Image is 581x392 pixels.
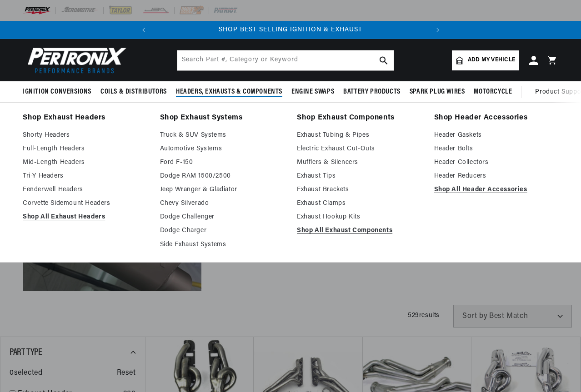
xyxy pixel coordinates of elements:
[117,367,136,379] span: Reset
[177,50,394,70] input: Search Part #, Category or Keyword
[462,313,487,320] span: Sort by
[434,144,559,154] a: Header Bolts
[453,305,572,327] select: Sort by
[297,198,421,209] a: Exhaust Clamps
[297,212,421,223] a: Exhaust Hookup Kits
[434,112,559,124] a: Shop Header Accessories
[434,130,559,141] a: Header Gaskets
[408,312,440,319] span: 529 results
[96,81,171,103] summary: Coils & Distributors
[297,184,421,195] a: Exhaust Brackets
[160,212,285,223] a: Dodge Challenger
[153,25,429,35] div: Announcement
[160,130,285,141] a: Truck & SUV Systems
[474,87,512,97] span: Motorcycle
[339,81,405,103] summary: Battery Products
[23,112,147,124] a: Shop Exhaust Headers
[23,157,147,168] a: Mid-Length Headers
[160,239,285,250] a: Side Exhaust Systems
[297,130,421,141] a: Exhaust Tubing & Pipes
[452,50,519,70] a: Add my vehicle
[23,144,147,154] a: Full-Length Headers
[469,81,516,103] summary: Motorcycle
[23,212,147,223] a: Shop All Exhaust Headers
[160,157,285,168] a: Ford F-150
[160,112,285,124] a: Shop Exhaust Systems
[297,157,421,168] a: Mufflers & Silencers
[160,171,285,182] a: Dodge RAM 1500/2500
[171,81,287,103] summary: Headers, Exhausts & Components
[374,50,394,70] button: search button
[468,56,515,65] span: Add my vehicle
[410,87,465,97] span: Spark Plug Wires
[10,367,42,379] span: 0 selected
[23,198,147,209] a: Corvette Sidemount Headers
[343,87,401,97] span: Battery Products
[160,184,285,195] a: Jeep Wranger & Gladiator
[10,348,42,357] span: Part Type
[153,25,429,35] div: 1 of 2
[219,26,362,33] a: SHOP BEST SELLING IGNITION & EXHAUST
[23,184,147,195] a: Fenderwell Headers
[434,171,559,182] a: Header Reducers
[291,87,334,97] span: Engine Swaps
[135,21,153,39] button: Translation missing: en.sections.announcements.previous_announcement
[23,81,96,103] summary: Ignition Conversions
[23,45,127,76] img: Pertronix
[160,144,285,154] a: Automotive Systems
[23,130,147,141] a: Shorty Headers
[297,225,421,236] a: Shop All Exhaust Components
[287,81,339,103] summary: Engine Swaps
[297,112,421,124] a: Shop Exhaust Components
[434,184,559,195] a: Shop All Header Accessories
[405,81,470,103] summary: Spark Plug Wires
[160,198,285,209] a: Chevy Silverado
[23,171,147,182] a: Tri-Y Headers
[176,87,282,97] span: Headers, Exhausts & Components
[23,87,91,97] span: Ignition Conversions
[297,144,421,154] a: Electric Exhaust Cut-Outs
[160,225,285,236] a: Dodge Charger
[100,87,167,97] span: Coils & Distributors
[297,171,421,182] a: Exhaust Tips
[434,157,559,168] a: Header Collectors
[429,21,447,39] button: Translation missing: en.sections.announcements.next_announcement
